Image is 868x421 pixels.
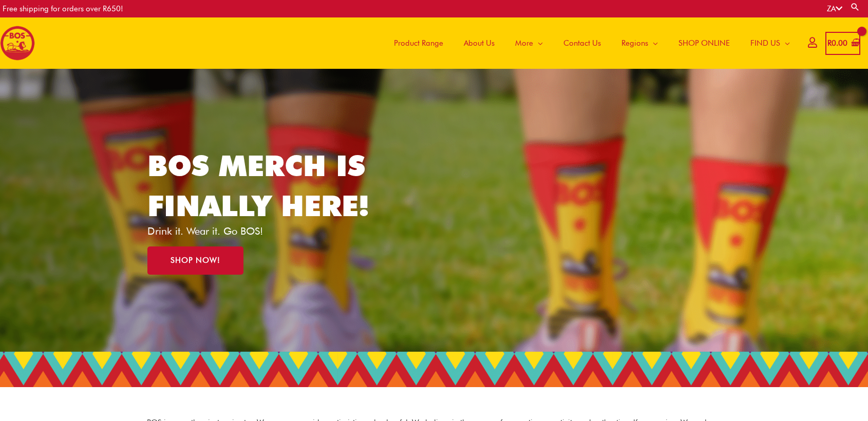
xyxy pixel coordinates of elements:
[464,28,495,59] span: About Us
[827,4,842,13] a: ZA
[171,257,220,264] span: SHOP NOW!
[515,28,533,59] span: More
[611,17,668,69] a: Regions
[553,17,611,69] a: Contact Us
[505,17,553,69] a: More
[384,17,454,69] a: Product Range
[825,32,860,55] a: View Shopping Cart, empty
[668,17,740,69] a: SHOP ONLINE
[850,2,860,12] a: Search button
[827,39,847,48] bdi: 0.00
[454,17,505,69] a: About Us
[147,148,369,223] a: BOS MERCH IS FINALLY HERE!
[827,39,832,48] span: R
[621,28,648,59] span: Regions
[376,17,800,69] nav: Site Navigation
[563,28,601,59] span: Contact Us
[394,28,443,59] span: Product Range
[147,246,243,275] a: SHOP NOW!
[750,28,780,59] span: FIND US
[147,226,385,236] p: Drink it. Wear it. Go BOS!
[678,28,730,59] span: SHOP ONLINE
